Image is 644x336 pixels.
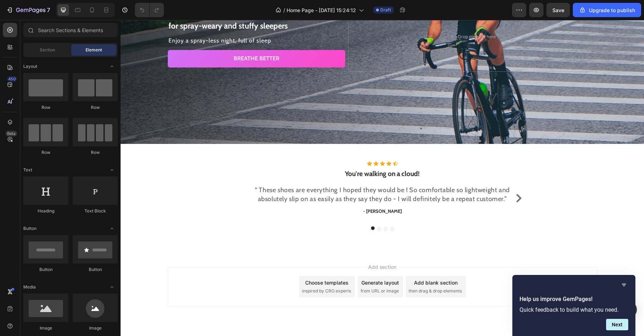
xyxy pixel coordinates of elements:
div: Undo/Redo [135,3,164,17]
button: Next question [606,319,628,330]
h2: Help us improve GemPages! [519,295,628,304]
span: then drag & drop elements [288,268,341,274]
input: Search Sections & Elements [23,23,118,37]
span: Media [23,284,36,290]
p: 7 [47,6,50,14]
span: Toggle open [106,223,118,234]
button: Dot [257,206,260,210]
div: Image [73,325,118,331]
iframe: Design area [121,20,644,336]
span: Toggle open [106,164,118,176]
button: Save [546,3,570,17]
span: from URL or image [240,268,278,274]
span: Element [86,47,102,53]
span: Button [23,225,36,232]
span: Toggle open [106,281,118,293]
span: Text [23,167,32,173]
span: / [283,6,285,14]
div: Button [23,266,68,273]
div: Row [23,104,68,111]
div: Choose templates [185,259,228,266]
p: “ These shoes are everything I hoped they would be ! So comfortable so lightweight and absolutely... [134,166,390,184]
button: Hide survey [620,281,628,289]
span: Add section [245,243,279,251]
span: inspired by CRO experts [181,268,230,274]
div: Help us improve GemPages! [519,281,628,330]
div: Row [73,149,118,156]
button: Dot [270,206,273,210]
div: Generate layout [241,259,278,266]
div: Heading [23,208,68,214]
div: Image [23,325,68,331]
div: Add blank section [293,259,337,266]
p: You're walking on a cloud! [134,150,390,159]
p: - [PERSON_NAME] [134,188,390,195]
div: Text Block [73,208,118,214]
span: Draft [380,7,391,13]
span: Save [552,7,564,13]
span: Toggle open [106,61,118,72]
button: Dot [250,206,254,210]
div: 450 [7,76,17,82]
span: Section [40,47,55,53]
p: Quick feedback to build what you need. [519,306,628,313]
span: Layout [23,63,37,70]
div: Row [73,104,118,111]
div: Button [73,266,118,273]
span: Home Page - [DATE] 15:24:12 [287,6,356,14]
button: Carousel Next Arrow [392,172,404,184]
div: Beta [5,131,17,136]
button: Dot [263,206,267,210]
div: Upgrade to publish [579,6,635,14]
button: Upgrade to publish [573,3,641,17]
button: 7 [3,3,53,17]
div: Row [23,149,68,156]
